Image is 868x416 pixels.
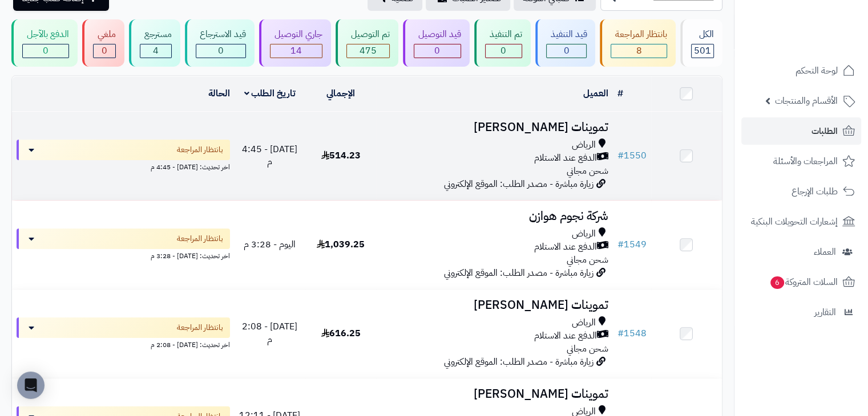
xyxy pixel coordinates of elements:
span: 616.25 [321,327,361,340]
a: السلات المتروكة6 [741,268,861,296]
span: 6 [770,276,784,289]
span: التقارير [814,304,836,320]
a: الطلبات [741,117,861,145]
span: الأقسام والمنتجات [775,93,838,109]
a: الكل501 [678,19,725,67]
span: بانتظار المراجعة [177,144,223,156]
span: الدفع عند الاستلام [534,152,597,165]
span: المراجعات والأسئلة [773,153,838,169]
span: 0 [434,44,440,58]
a: إشعارات التحويلات البنكية [741,208,861,235]
h3: تموينات [PERSON_NAME] [381,121,608,134]
div: 14 [271,44,322,58]
span: 0 [500,44,506,58]
span: 0 [218,44,224,58]
span: زيارة مباشرة - مصدر الطلب: الموقع الإلكتروني [444,177,594,191]
a: # [617,87,623,100]
div: 475 [347,44,389,58]
div: 8 [611,44,667,58]
div: 0 [23,44,68,58]
span: شحن مجاني [567,342,608,356]
a: التقارير [741,299,861,326]
a: الحالة [208,87,230,100]
div: 0 [196,44,246,58]
span: الدفع عند الاستلام [534,329,597,342]
a: العملاء [741,238,861,266]
div: جاري التوصيل [270,28,322,41]
a: قيد التنفيذ 0 [533,19,598,67]
div: مسترجع [140,28,172,41]
span: 1,039.25 [317,238,365,251]
span: بانتظار المراجعة [177,322,223,333]
div: 0 [94,44,115,58]
span: الرياض [572,316,596,329]
a: #1548 [617,327,647,340]
div: قيد التوصيل [414,28,461,41]
div: 4 [140,44,171,58]
a: جاري التوصيل 14 [257,19,333,67]
span: 475 [360,44,377,58]
a: تم التوصيل 475 [333,19,401,67]
a: بانتظار المراجعة 8 [597,19,678,67]
div: تم التوصيل [346,28,390,41]
span: 0 [102,44,107,58]
a: قيد الاسترجاع 0 [183,19,257,67]
h3: تموينات [PERSON_NAME] [381,299,608,312]
div: قيد التنفيذ [546,28,587,41]
div: الكل [691,28,714,41]
div: قيد الاسترجاع [196,28,247,41]
span: 14 [290,44,302,58]
div: اخر تحديث: [DATE] - 2:08 م [17,338,230,350]
a: تم التنفيذ 0 [472,19,533,67]
span: اليوم - 3:28 م [244,238,296,251]
a: طلبات الإرجاع [741,178,861,205]
a: لوحة التحكم [741,57,861,84]
a: #1549 [617,238,647,251]
span: # [617,327,624,340]
div: 0 [414,44,461,58]
div: بانتظار المراجعة [611,28,667,41]
div: 0 [547,44,587,58]
a: العميل [583,87,608,100]
span: الدفع عند الاستلام [534,240,597,254]
span: السلات المتروكة [769,274,838,290]
h3: تموينات [PERSON_NAME] [381,388,608,401]
div: اخر تحديث: [DATE] - 4:45 م [17,160,230,172]
a: قيد التوصيل 0 [401,19,472,67]
a: مسترجع 4 [127,19,183,67]
div: 0 [486,44,522,58]
span: إشعارات التحويلات البنكية [751,214,838,230]
a: #1550 [617,149,647,162]
span: 501 [694,44,711,58]
img: logo-2.png [790,29,857,53]
span: زيارة مباشرة - مصدر الطلب: الموقع الإلكتروني [444,266,594,280]
div: ملغي [93,28,116,41]
span: لوحة التحكم [796,63,838,79]
span: الرياض [572,227,596,240]
span: طلبات الإرجاع [792,183,838,199]
span: [DATE] - 2:08 م [242,320,297,346]
div: تم التنفيذ [485,28,522,41]
a: الدفع بالآجل 0 [9,19,80,67]
span: [DATE] - 4:45 م [242,142,297,169]
a: الإجمالي [326,87,355,100]
h3: شركة نجوم هوازن [381,210,608,223]
span: # [617,238,624,251]
span: شحن مجاني [567,253,608,267]
a: ملغي 0 [80,19,127,67]
div: Open Intercom Messenger [17,372,45,399]
span: زيارة مباشرة - مصدر الطلب: الموقع الإلكتروني [444,355,594,369]
a: تاريخ الطلب [244,87,296,100]
span: بانتظار المراجعة [177,233,223,244]
span: 8 [636,44,642,58]
span: 4 [153,44,159,58]
span: العملاء [814,244,836,260]
span: 514.23 [321,149,361,162]
div: اخر تحديث: [DATE] - 3:28 م [17,249,230,261]
span: 0 [43,44,49,58]
span: الطلبات [812,123,838,139]
a: المراجعات والأسئلة [741,148,861,175]
span: # [617,149,624,162]
span: شحن مجاني [567,164,608,178]
span: الرياض [572,138,596,152]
